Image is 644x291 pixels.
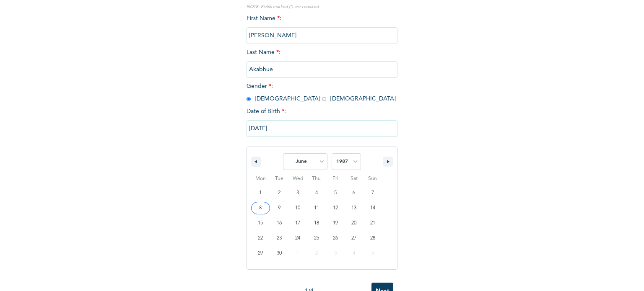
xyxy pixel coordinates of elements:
[295,201,300,216] span: 10
[370,231,375,246] span: 28
[288,216,307,231] button: 17
[251,231,270,246] button: 22
[370,201,375,216] span: 14
[270,172,289,185] span: Tue
[247,61,397,78] input: Enter your last name
[277,216,282,231] span: 16
[334,185,337,201] span: 5
[326,201,345,216] button: 12
[345,216,364,231] button: 20
[278,185,280,201] span: 2
[259,201,262,216] span: 8
[270,201,289,216] button: 9
[259,185,262,201] span: 1
[353,185,355,201] span: 6
[288,185,307,201] button: 3
[326,216,345,231] button: 19
[247,15,397,39] span: First Name :
[345,201,364,216] button: 13
[288,172,307,185] span: Wed
[363,185,382,201] button: 7
[251,185,270,201] button: 1
[326,172,345,185] span: Fri
[270,231,289,246] button: 23
[363,231,382,246] button: 28
[351,231,356,246] span: 27
[370,216,375,231] span: 21
[277,246,282,261] span: 30
[247,120,397,137] input: DD-MM-YYYY
[326,231,345,246] button: 26
[247,83,396,102] span: Gender : [DEMOGRAPHIC_DATA] [DEMOGRAPHIC_DATA]
[345,172,364,185] span: Sat
[258,246,263,261] span: 29
[351,201,356,216] span: 13
[247,4,397,10] p: NOTE: Fields marked (*) are required
[314,231,319,246] span: 25
[363,172,382,185] span: Sun
[251,246,270,261] button: 29
[307,201,326,216] button: 11
[351,216,356,231] span: 20
[333,231,338,246] span: 26
[314,216,319,231] span: 18
[307,231,326,246] button: 25
[363,201,382,216] button: 14
[270,216,289,231] button: 16
[326,185,345,201] button: 5
[315,185,318,201] span: 4
[345,231,364,246] button: 27
[247,107,286,116] span: Date of Birth :
[363,216,382,231] button: 21
[307,172,326,185] span: Thu
[258,231,263,246] span: 22
[270,185,289,201] button: 2
[258,216,263,231] span: 15
[371,185,374,201] span: 7
[247,27,397,44] input: Enter your first name
[251,201,270,216] button: 8
[278,201,280,216] span: 9
[288,201,307,216] button: 10
[295,231,300,246] span: 24
[307,185,326,201] button: 4
[333,201,338,216] span: 12
[296,185,299,201] span: 3
[277,231,282,246] span: 23
[345,185,364,201] button: 6
[251,172,270,185] span: Mon
[314,201,319,216] span: 11
[270,246,289,261] button: 30
[288,231,307,246] button: 24
[295,216,300,231] span: 17
[333,216,338,231] span: 19
[247,49,397,72] span: Last Name :
[307,216,326,231] button: 18
[251,216,270,231] button: 15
